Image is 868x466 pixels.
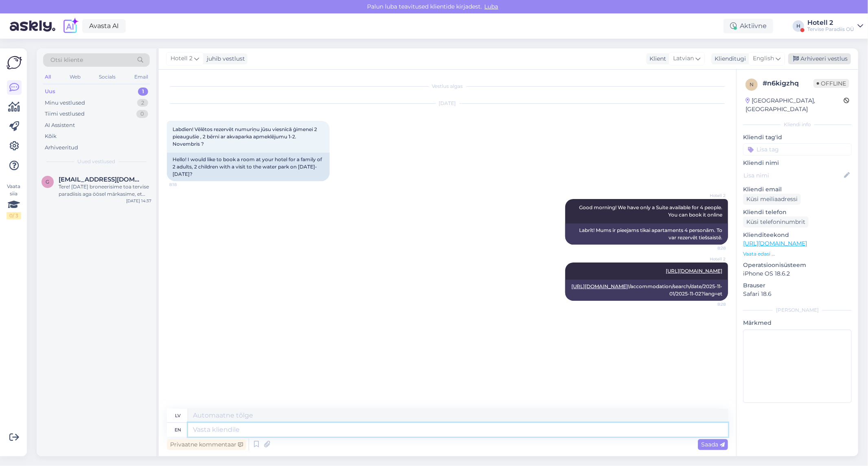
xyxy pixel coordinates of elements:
[743,217,809,228] div: Küsi telefoninumbrit
[565,223,728,245] div: Labrīt! Mums ir pieejams tikai apartaments 4 personām. To var rezervēt tiešsaistē.
[82,19,126,33] a: Avasta AI
[50,56,83,64] span: Otsi kliente
[788,53,851,64] div: Arhiveeri vestlus
[743,306,852,314] div: [PERSON_NAME]
[167,153,330,181] div: Hello! I would like to book a room at your hotel for a family of 2 adults, 2 children with a visi...
[175,409,181,422] div: lv
[743,194,801,205] div: Küsi meiliaadressi
[45,99,85,107] div: Minu vestlused
[167,100,728,107] div: [DATE]
[571,283,628,289] a: [URL][DOMAIN_NAME]
[7,55,22,70] img: Askly Logo
[750,81,754,88] span: n
[133,72,150,82] div: Email
[743,231,852,239] p: Klienditeekond
[167,439,246,450] div: Privaatne kommentaar
[173,126,318,147] span: Labdien! Vēlētos rezervēt numuriņu jūsu viesnīcā ģimenei 2 pieaugušie , 2 bērni ar akvaparka apme...
[169,182,200,188] span: 8:18
[695,193,726,199] span: Hotell 2
[7,183,21,219] div: Vaata siia
[701,441,725,448] span: Saada
[743,290,852,298] p: Safari 18.6
[743,185,852,194] p: Kliendi email
[746,96,844,114] div: [GEOGRAPHIC_DATA], [GEOGRAPHIC_DATA]
[78,158,116,165] span: Uued vestlused
[45,88,55,96] div: Uus
[579,204,724,218] span: Good morning! We have only a Suite available for 4 people. You can book it online
[68,72,82,82] div: Web
[62,18,79,35] img: explore-ai
[695,245,726,251] span: 8:28
[743,159,852,167] p: Kliendi nimi
[763,79,813,88] div: # n6kigzhq
[743,240,807,247] a: [URL][DOMAIN_NAME]
[753,54,774,63] span: English
[807,20,854,26] div: Hotell 2
[45,110,85,118] div: Tiimi vestlused
[743,261,852,269] p: Operatsioonisüsteem
[203,55,245,63] div: juhib vestlust
[695,301,726,307] span: 8:28
[743,250,852,258] p: Vaata edasi ...
[743,121,852,128] div: Kliendi info
[793,20,804,32] div: H
[813,79,849,88] span: Offline
[743,143,852,155] input: Lisa tag
[46,179,50,185] span: g
[743,171,842,180] input: Lisa nimi
[45,144,78,152] div: Arhiveeritud
[743,281,852,290] p: Brauser
[673,54,694,63] span: Latvian
[7,212,21,219] div: 0 / 3
[565,280,728,301] div: !/accommodation/search/date/2025-11-01/2025-11-02?lang=et
[59,176,143,183] span: gregorroop@gmail.com
[724,19,773,33] div: Aktiivne
[45,121,75,129] div: AI Assistent
[59,183,151,198] div: Tere! [DATE] broneerisime toa tervise paradiisis aga öösel märkasime, et meie broneeritd lai kahe...
[807,20,863,33] a: Hotell 2Tervise Paradiis OÜ
[175,423,181,437] div: en
[807,26,854,33] div: Tervise Paradiis OÜ
[646,55,666,63] div: Klient
[138,88,148,96] div: 1
[743,133,852,142] p: Kliendi tag'id
[743,269,852,278] p: iPhone OS 18.6.2
[482,3,501,10] span: Luba
[695,256,726,262] span: Hotell 2
[171,54,192,63] span: Hotell 2
[743,208,852,217] p: Kliendi telefon
[126,198,151,204] div: [DATE] 14:37
[167,83,728,90] div: Vestlus algas
[137,99,148,107] div: 2
[45,132,57,140] div: Kõik
[666,268,722,274] a: [URL][DOMAIN_NAME]
[97,72,117,82] div: Socials
[711,55,746,63] div: Klienditugi
[743,319,852,327] p: Märkmed
[136,110,148,118] div: 0
[43,72,52,82] div: All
